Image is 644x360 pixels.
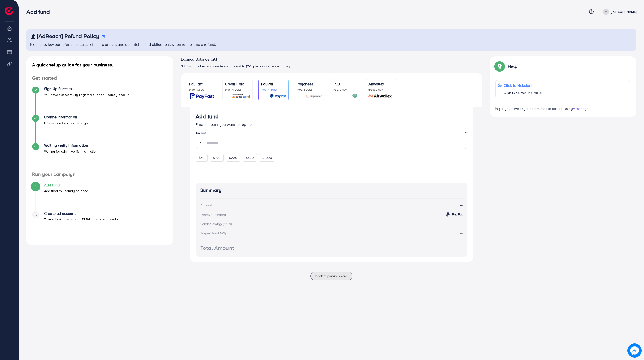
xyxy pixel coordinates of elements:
[26,62,173,68] h4: A quick setup guide for your business.
[261,88,286,91] p: (Fee: 4.50%)
[262,155,272,160] span: $1000
[306,93,322,99] img: card
[460,221,463,226] strong: --
[270,93,286,99] img: card
[460,202,463,208] strong: --
[189,88,214,91] p: (Fee: 3.60%)
[297,81,322,87] p: Payoneer
[44,143,98,148] h4: Waiting verify information
[502,106,573,111] span: If you have any problem, please contact us by
[44,188,88,194] p: Add fund to Ecomdy balance
[200,212,226,217] div: Payment Method
[368,88,393,91] p: (Fee: 0.00%)
[200,244,234,252] div: Total Amount
[445,212,451,217] img: credit
[225,81,250,87] p: Credit Card
[190,93,214,99] img: card
[217,232,226,235] small: (4.50%)
[34,184,37,189] span: 4
[200,222,233,226] div: Service charge
[26,87,173,115] li: Sign Up Success
[225,88,250,91] p: (Fee: 4.00%)
[495,107,500,111] img: Popup guide
[26,8,53,15] h3: Add fund
[460,231,463,236] strong: --
[44,183,88,187] h4: Add fund
[44,115,89,119] h4: Update Information
[181,63,482,69] p: *Minimum balance to create an account is $50, please add more money.
[211,56,217,62] span: $0
[200,187,463,193] h4: Summary
[368,81,393,87] p: Airwallex
[196,131,467,137] legend: Amount
[601,9,636,15] a: [PERSON_NAME]
[26,211,173,240] li: Create ad account
[495,62,504,70] img: Popup guide
[44,216,119,222] p: Take a look at how your TikTok ad account works.
[504,83,542,88] p: Click to kickstart!
[34,212,37,218] span: 5
[231,93,250,99] img: card
[333,88,358,91] p: (Fee: 0.00%)
[37,33,99,40] h3: [AdReach] Refund Policy
[26,171,173,177] h4: Run your campaign
[333,81,358,87] p: USDT
[189,81,214,87] p: PayFast
[504,90,542,96] p: Guide to payment via PayPal
[315,274,347,278] span: Back to previous step
[196,113,219,120] h3: Add fund
[246,155,254,160] span: $500
[44,149,98,154] p: Waiting for admin verify information.
[297,88,322,91] p: (Fee: 1.00%)
[627,343,642,358] img: image
[508,63,518,69] p: Help
[200,203,212,207] div: Amount
[452,212,463,217] strong: PayPal
[223,222,232,226] small: (3.00%)
[5,7,13,15] img: logo
[352,93,358,99] img: card
[200,231,227,236] div: Paypal fee
[26,75,173,81] h4: Get started
[310,272,352,280] button: Back to previous step
[573,106,590,111] span: Messenger
[199,155,205,160] span: $50
[44,87,131,91] h4: Sign Up Success
[611,9,636,15] p: [PERSON_NAME]
[26,183,173,211] li: Add fund
[26,115,173,143] li: Update Information
[460,245,463,251] strong: --
[229,155,237,160] span: $200
[44,211,119,216] h4: Create ad account
[261,81,286,87] p: PayPal
[213,155,221,160] span: $100
[367,93,393,99] img: card
[30,41,634,47] p: Please review our refund policy carefully to understand your rights and obligations when requesti...
[26,143,173,171] li: Waiting verify information
[196,122,467,127] p: Enter amount you want to top-up
[181,56,210,62] span: Ecomdy Balance:
[44,92,131,98] p: You have successfully registered for an Ecomdy account
[44,120,89,126] p: Information for run campaign.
